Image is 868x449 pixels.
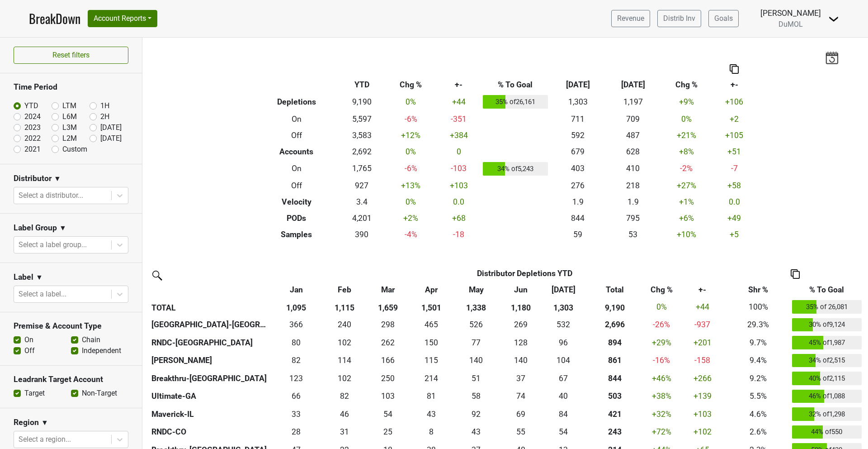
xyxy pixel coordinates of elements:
td: -351 [437,111,481,127]
td: 150.167 [410,334,453,352]
td: 24.7 [366,423,410,441]
button: Account Reports [88,10,157,27]
label: L3M [62,122,77,133]
label: [DATE] [100,133,122,144]
td: 709 [605,111,660,127]
th: Shr %: activate to sort column ascending [726,282,790,298]
div: 54 [544,426,583,438]
div: 102 [325,337,364,349]
div: 51 [455,373,497,384]
th: Breakthru-[GEOGRAPHIC_DATA] [149,369,269,387]
th: On [255,160,339,178]
td: 54.166 [366,405,410,423]
th: 1,501 [410,298,453,316]
div: 82 [272,354,321,366]
td: 5.5% [726,387,790,406]
td: +2 % [385,210,437,226]
label: 2021 [24,144,41,155]
label: Custom [62,144,87,155]
td: 795 [605,210,660,226]
td: 628 [605,143,660,160]
div: 894 [587,337,643,349]
h3: Region [14,418,39,427]
th: Depletions [255,93,339,111]
h3: Premise & Account Type [14,321,128,331]
td: 679 [550,143,605,160]
td: 240.1 [323,316,366,334]
div: 82 [325,390,364,402]
th: 1,303 [542,298,585,316]
td: +13 % [385,177,437,194]
th: [DATE] [550,76,605,93]
td: +10 % [660,226,712,243]
td: 0 % [385,143,437,160]
td: +5 [712,226,756,243]
td: 45.5 [323,405,366,423]
td: 139.834 [500,352,542,370]
a: Goals [708,10,739,27]
td: 166.334 [366,352,410,370]
td: 5,597 [339,111,385,127]
td: 0 % [385,93,437,111]
td: 4.6% [726,405,790,423]
td: 80.4 [269,334,323,352]
th: % To Goal [481,76,550,93]
div: 54 [368,408,408,420]
td: +51 [712,143,756,160]
td: 297.8 [366,316,410,334]
td: 276 [550,177,605,194]
td: 0.0 [712,194,756,210]
div: 33 [272,408,321,420]
div: 115 [412,354,451,366]
label: 1H [100,100,109,111]
th: 1,180 [500,298,542,316]
td: 711 [550,111,605,127]
div: 262 [368,337,408,349]
div: 25 [368,426,408,438]
div: 214 [412,373,451,384]
div: 114 [325,354,364,366]
label: L6M [62,111,77,122]
th: [GEOGRAPHIC_DATA]-[GEOGRAPHIC_DATA] [149,316,269,334]
button: Reset filters [14,47,128,64]
th: 844.346 [585,369,645,387]
td: -2 % [660,160,712,178]
td: 9.2% [726,369,790,387]
td: +21 % [660,127,712,143]
td: -6 % [385,111,437,127]
div: 43 [455,426,497,438]
div: 240 [325,319,364,330]
th: &nbsp;: activate to sort column ascending [149,282,269,298]
td: 4,201 [339,210,385,226]
td: +49 [712,210,756,226]
div: 150 [412,337,451,349]
div: 55 [502,426,540,438]
td: +32 % [645,405,678,423]
th: % To Goal: activate to sort column ascending [790,282,864,298]
th: YTD [339,76,385,93]
th: Maverick-IL [149,405,269,423]
div: 2,696 [587,319,643,330]
td: -26 % [645,316,678,334]
td: 27.5 [269,423,323,441]
td: 268.668 [500,316,542,334]
td: +12 % [385,127,437,143]
label: Non-Target [82,388,117,399]
td: 1,303 [550,93,605,111]
td: -16 % [645,352,678,370]
td: +105 [712,127,756,143]
th: RNDC-CO [149,423,269,441]
th: Mar: activate to sort column ascending [366,282,410,298]
label: Off [24,345,35,356]
div: +103 [680,408,724,420]
td: 410 [605,160,660,178]
td: 80.99 [410,387,453,406]
th: Off [255,177,339,194]
td: 1.9 [605,194,660,210]
td: +8 % [660,143,712,160]
td: 76.666 [453,334,500,352]
a: Distrib Inv [657,10,701,27]
div: +266 [680,373,724,384]
h3: Time Period [14,82,128,92]
td: -18 [437,226,481,243]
